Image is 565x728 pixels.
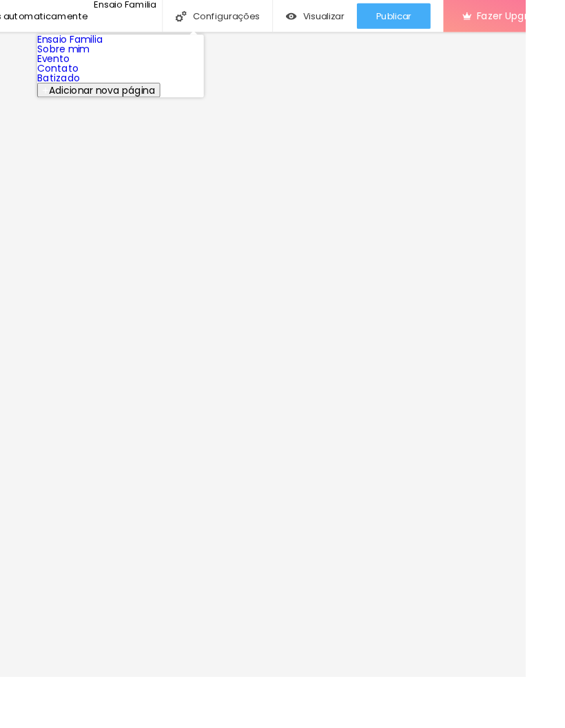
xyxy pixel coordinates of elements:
[40,66,85,81] a: Contato
[40,56,75,70] a: Evento
[40,45,96,60] a: Sobre mim
[384,3,463,31] button: Publicar
[189,12,201,23] img: Icone
[294,3,384,31] button: Visualizar
[40,35,110,50] a: Ensaio Familia
[307,12,319,23] img: view-1.svg
[326,12,370,23] span: Visualizar
[404,12,442,23] span: Publicar
[52,90,167,104] span: Adicionar nova página
[40,77,86,91] a: Batizado
[40,89,172,105] button: Adicionar nova página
